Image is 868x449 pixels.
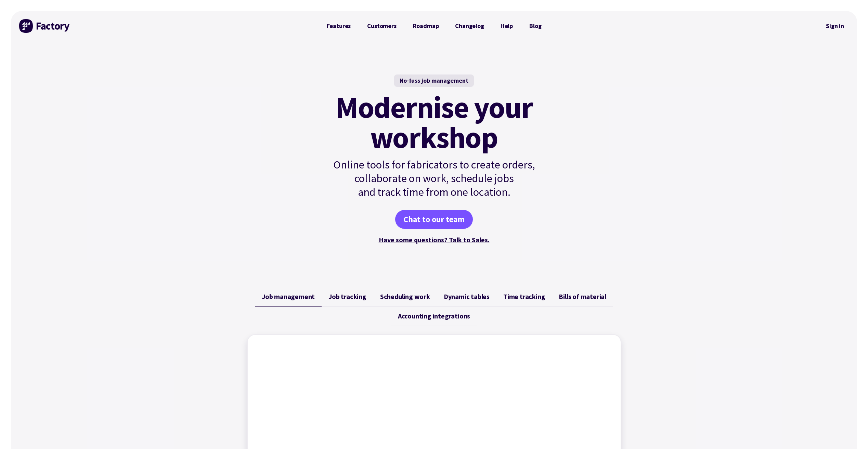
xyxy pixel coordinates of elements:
div: No-fuss job management [394,74,474,87]
a: Customers [359,19,404,33]
p: Online tools for fabricators to create orders, collaborate on work, schedule jobs and track time ... [319,158,550,199]
span: Scheduling work [380,292,430,301]
a: Help [492,19,521,33]
a: Chat to our team [395,210,473,229]
span: Job management [262,292,315,301]
a: Blog [521,19,549,33]
span: Dynamic tables [444,292,490,301]
a: Features [319,19,359,33]
a: Changelog [447,19,492,33]
span: Bills of material [559,292,606,301]
nav: Primary Navigation [319,19,550,33]
span: Time tracking [503,292,545,301]
nav: Secondary Navigation [821,18,849,34]
span: Job tracking [328,292,366,301]
img: Factory [19,19,70,33]
a: Sign in [821,18,849,34]
mark: Modernise your workshop [335,92,533,152]
a: Have some questions? Talk to Sales. [379,235,490,244]
a: Roadmap [405,19,447,33]
iframe: Chat Widget [834,416,868,449]
span: Accounting integrations [398,312,470,320]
